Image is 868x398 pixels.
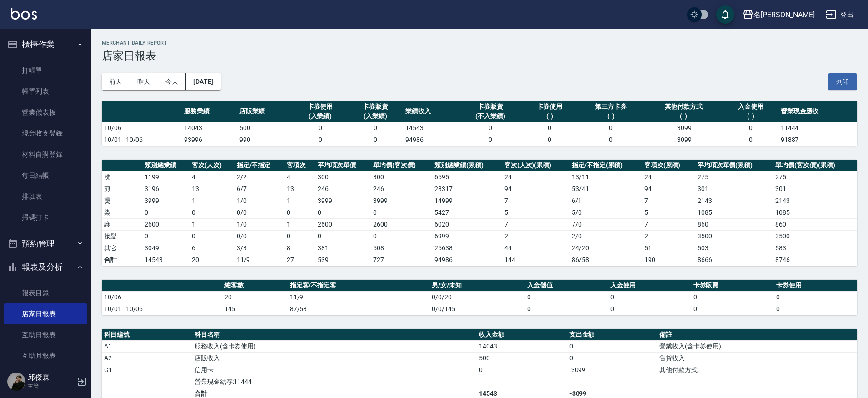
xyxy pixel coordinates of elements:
td: 24 / 20 [569,242,642,254]
td: 0 [774,291,857,303]
td: 2600 [371,218,432,230]
div: 卡券販賣 [350,102,401,111]
a: 帳單列表 [4,81,87,102]
td: 燙 [102,195,142,207]
td: 94 [642,183,695,195]
th: 科目名稱 [192,329,477,341]
td: 1 [190,195,234,207]
td: 301 [695,183,773,195]
div: (-) [647,111,721,121]
button: 名[PERSON_NAME] [739,5,818,24]
a: 掃碼打卡 [4,207,87,228]
td: -3099 [567,364,658,376]
td: 145 [222,303,288,315]
td: 0 [567,352,658,364]
td: 7 [502,218,569,230]
div: (不入業績) [461,111,520,121]
td: 0 [315,207,371,218]
th: 指定/不指定(累積) [569,160,642,171]
td: 0 [525,303,608,315]
td: 4 [190,171,234,183]
td: 503 [695,242,773,254]
td: 1085 [773,207,857,218]
td: 91887 [778,134,857,146]
td: 0 [691,303,774,315]
th: 單均價(客次價)(累積) [773,160,857,171]
td: 6 / 7 [234,183,285,195]
td: 24 [502,171,569,183]
td: 售貨收入 [657,352,857,364]
td: 94986 [432,254,502,266]
td: 94986 [403,134,459,146]
td: 1 [284,195,315,207]
td: 583 [773,242,857,254]
td: 990 [237,134,293,146]
td: 0 [293,134,348,146]
td: 3196 [142,183,190,195]
th: 卡券販賣 [691,280,774,292]
td: 246 [371,183,432,195]
td: 0 [608,291,691,303]
th: 入金使用 [608,280,691,292]
td: 0 / 0 [234,230,285,242]
td: 27 [284,254,315,266]
button: 前天 [102,73,130,90]
td: 0 [577,122,644,134]
td: 0 [723,134,778,146]
div: 卡券使用 [295,102,346,111]
th: 店販業績 [237,101,293,122]
td: 6595 [432,171,502,183]
th: 入金儲值 [525,280,608,292]
td: 0 [459,134,522,146]
th: 類別總業績 [142,160,190,171]
td: 1 [190,218,234,230]
td: G1 [102,364,192,376]
td: 6 / 1 [569,195,642,207]
td: 94 [502,183,569,195]
td: 53 / 41 [569,183,642,195]
td: 0 [142,230,190,242]
td: 10/01 - 10/06 [102,303,222,315]
td: 7 / 0 [569,218,642,230]
a: 營業儀表板 [4,102,87,123]
td: 護 [102,218,142,230]
td: 381 [315,242,371,254]
td: 其它 [102,242,142,254]
td: 0 [522,134,578,146]
td: 13 / 11 [569,171,642,183]
th: 營業現金應收 [778,101,857,122]
td: 14999 [432,195,502,207]
div: (-) [725,111,776,121]
td: 44 [502,242,569,254]
td: 接髮 [102,230,142,242]
td: 24 [642,171,695,183]
td: 0 [371,230,432,242]
td: 1085 [695,207,773,218]
td: 10/06 [102,291,222,303]
td: 0 [459,122,522,134]
a: 打帳單 [4,60,87,81]
td: 14043 [182,122,237,134]
td: 860 [773,218,857,230]
td: 500 [237,122,293,134]
th: 收入金額 [477,329,567,341]
td: A1 [102,340,192,352]
th: 支出金額 [567,329,658,341]
h2: Merchant Daily Report [102,40,857,46]
button: 列印 [828,73,857,90]
td: 275 [695,171,773,183]
th: 客次(人次) [190,160,234,171]
td: 服務收入(含卡券使用) [192,340,477,352]
div: (入業績) [295,111,346,121]
td: 20 [190,254,234,266]
td: 28317 [432,183,502,195]
td: -3099 [644,134,723,146]
h3: 店家日報表 [102,50,857,62]
td: 1 / 0 [234,218,285,230]
th: 客次(人次)(累積) [502,160,569,171]
a: 互助月報表 [4,345,87,366]
td: 0 [723,122,778,134]
td: 染 [102,207,142,218]
td: 300 [315,171,371,183]
td: 1199 [142,171,190,183]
